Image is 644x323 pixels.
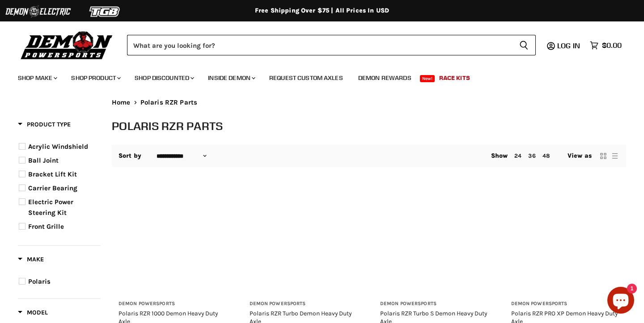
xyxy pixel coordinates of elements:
ul: Main menu [11,65,619,87]
form: Product [127,35,536,55]
a: Polaris RZR Turbo Demon Heavy Duty Axle [250,186,358,294]
button: grid view [599,151,608,160]
button: Search [512,35,536,55]
a: Demon Rewards [352,69,418,87]
a: 24 [514,152,521,159]
button: Filter by Model [18,308,48,319]
a: Request Custom Axles [263,69,350,87]
span: Product Type [18,121,71,128]
a: 36 [528,152,535,159]
span: $0.00 [602,41,622,50]
span: Bracket Lift Kit [28,170,77,178]
span: Polaris [28,277,51,285]
h1: Polaris RZR Parts [112,118,626,133]
h3: Demon Powersports [511,301,620,307]
input: Search [127,35,512,55]
a: Polaris RZR Turbo S Demon Heavy Duty Axle [380,186,489,294]
span: Acrylic Windshield [28,143,88,151]
img: Demon Powersports [18,29,116,61]
h3: Demon Powersports [119,301,227,307]
a: Shop Make [11,69,63,87]
span: Ball Joint [28,156,59,164]
button: Filter by Make [18,255,44,266]
nav: Collection utilities [112,145,626,167]
a: Polaris RZR PRO XP Demon Heavy Duty Axle [511,186,620,294]
a: Inside Demon [201,69,261,87]
span: Show [491,152,508,159]
a: Race Kits [432,69,477,87]
img: Demon Electric Logo 2 [4,3,72,20]
span: Log in [557,41,580,50]
span: Carrier Bearing [28,184,77,192]
span: Electric Power Steering Kit [28,198,73,217]
span: New! [420,75,435,82]
span: Polaris RZR Parts [140,99,198,106]
span: Make [18,256,44,263]
nav: Breadcrumbs [112,99,626,106]
h3: Demon Powersports [380,301,489,307]
a: $0.00 [585,39,626,52]
img: TGB Logo 2 [72,3,139,20]
a: Polaris RZR 1000 Demon Heavy Duty Axle [119,186,227,294]
inbox-online-store-chat: Shopify online store chat [605,287,637,316]
span: View as [568,152,592,159]
button: Filter by Product Type [18,120,71,131]
a: Home [112,99,131,106]
h3: Demon Powersports [250,301,358,307]
a: Log in [553,42,585,50]
span: Front Grille [28,222,64,231]
a: Shop Product [64,69,126,87]
button: list view [610,151,619,160]
a: 48 [542,152,550,159]
a: Shop Discounted [128,69,199,87]
span: Model [18,309,48,316]
label: Sort by [119,152,141,159]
